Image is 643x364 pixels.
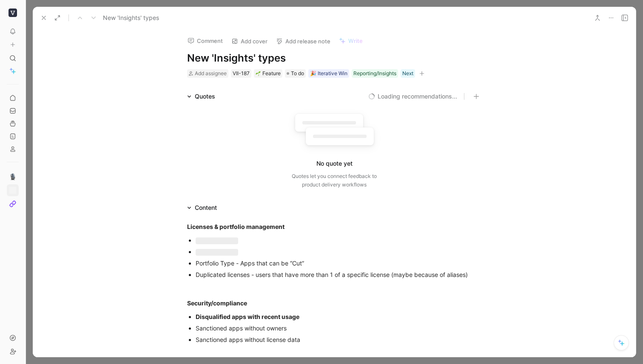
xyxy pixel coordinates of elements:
[353,69,396,78] div: Reporting/Insights
[291,69,304,78] span: To do
[187,223,285,230] strong: Licenses & portfolio management
[184,91,219,102] div: Quotes
[196,324,481,333] div: Sanctioned apps without owners
[348,37,363,45] span: Write
[7,171,19,183] a: 🎙️
[7,7,19,19] button: Viio
[196,313,299,320] strong: Disqualified apps with recent usage
[254,69,282,78] div: 🌱Feature
[335,35,367,47] button: Write
[187,51,481,65] h1: New 'Insights' types
[285,69,306,78] div: To do
[256,69,281,78] div: Feature
[9,173,16,180] img: 🎙️
[368,91,457,102] button: Loading recommendations...
[195,70,227,76] span: Add assignee
[196,270,481,279] div: Duplicated licenses - users that have more than 1 of a specific license (maybe because of aliases)
[184,203,220,213] div: Content
[195,91,215,102] div: Quotes
[9,8,17,17] img: Viio
[402,69,413,78] div: Next
[196,259,481,268] div: Portfolio Type - Apps that can be “Cut”
[272,35,334,47] button: Add release note
[196,335,481,344] div: Sanctioned apps without license data
[7,162,19,210] div: 🎙️
[103,13,159,23] span: New 'Insights' types
[195,203,217,213] div: Content
[316,158,353,169] div: No quote yet
[292,172,377,189] div: Quotes let you connect feedback to product delivery workflows
[256,71,261,76] img: 🌱
[184,35,227,47] button: Comment
[187,299,247,307] strong: Security/compliance
[310,69,347,78] div: 🎉 Iterative Win
[233,69,250,78] div: VII-187
[228,35,271,47] button: Add cover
